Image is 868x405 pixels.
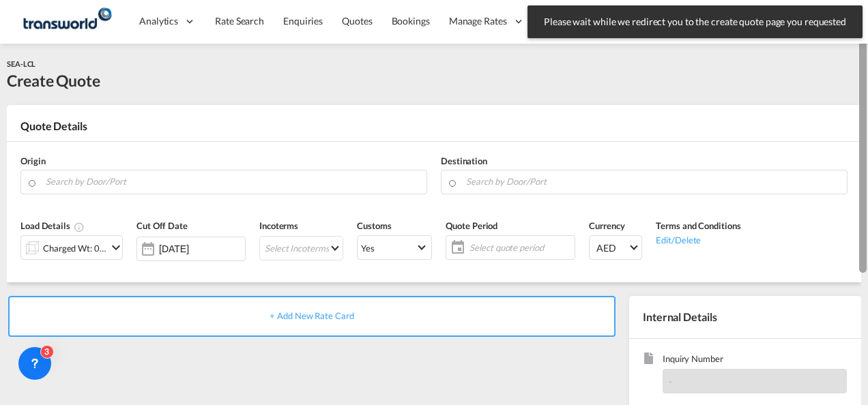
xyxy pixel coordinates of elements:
input: Search by Door/Port [466,170,840,194]
span: Quote Period [446,220,497,231]
span: Select quote period [466,238,575,257]
div: Internal Details [629,296,861,338]
span: Cut Off Date [136,220,188,231]
img: f753ae806dec11f0841701cdfdf085c0.png [20,6,113,37]
div: Create Quote [7,70,100,91]
span: Select quote period [469,241,571,254]
md-select: Select Currency: د.إ AEDUnited Arab Emirates Dirham [589,235,642,260]
span: - [669,376,672,387]
span: Please wait while we redirect you to the create quote page you requested [540,15,850,29]
span: Customs [357,220,391,231]
span: AED [596,241,628,255]
md-icon: icon-calendar [446,239,463,256]
input: Search by Door/Port [46,170,420,194]
span: Currency [589,220,624,231]
span: Terms and Conditions [656,220,740,231]
span: Manage Rates [449,14,507,28]
span: Destination [441,155,487,166]
md-icon: icon-chevron-down [108,239,124,256]
span: Inquiry Number [663,352,847,368]
span: Quotes [342,15,372,27]
span: Analytics [139,14,178,28]
span: Rate Search [215,15,264,27]
span: + Add New Rate Card [270,310,353,321]
div: Quote Details [7,119,861,140]
div: Yes [361,243,375,254]
md-icon: Chargeable Weight [74,222,85,232]
div: Charged Wt: 0.00 W/M [43,239,107,258]
span: SEA-LCL [7,59,35,68]
span: Load Details [20,220,85,231]
div: Charged Wt: 0.00 W/Micon-chevron-down [20,235,123,260]
span: Bookings [392,15,430,27]
md-select: Select Customs: Yes [357,235,432,260]
input: Select [159,243,245,254]
span: Origin [20,155,45,166]
md-select: Select Incoterms [259,236,343,260]
span: Incoterms [259,220,298,231]
div: Edit/Delete [656,232,740,246]
span: Enquiries [283,15,323,27]
div: + Add New Rate Card [8,296,616,337]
